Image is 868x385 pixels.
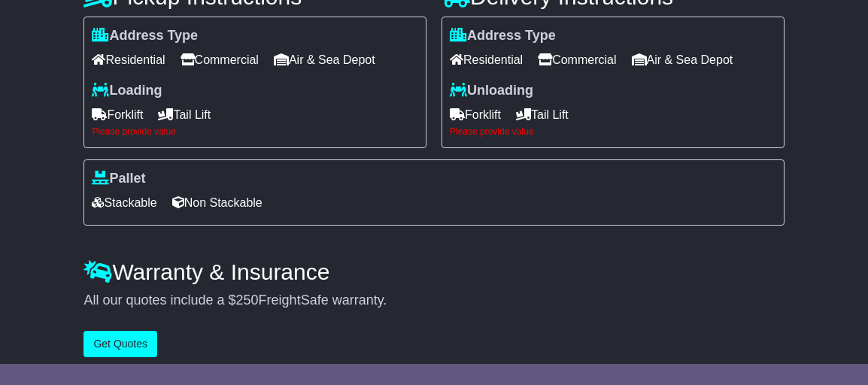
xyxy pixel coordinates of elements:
[92,191,156,214] span: Stackable
[450,28,556,44] label: Address Type
[538,48,616,71] span: Commercial
[92,126,418,137] div: Please provide value
[172,191,263,214] span: Non Stackable
[158,103,211,126] span: Tail Lift
[450,126,776,137] div: Please provide value
[274,48,375,71] span: Air & Sea Depot
[92,83,162,99] label: Loading
[236,293,259,308] span: 250
[181,48,259,71] span: Commercial
[516,103,569,126] span: Tail Lift
[92,171,145,187] label: Pallet
[450,48,523,71] span: Residential
[450,103,501,126] span: Forklift
[83,259,784,284] h4: Warranty & Insurance
[92,103,143,126] span: Forklift
[92,48,165,71] span: Residential
[83,293,784,309] div: All our quotes include a $ FreightSafe warranty.
[450,83,533,99] label: Unloading
[632,48,733,71] span: Air & Sea Depot
[83,331,157,357] button: Get Quotes
[92,28,198,44] label: Address Type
